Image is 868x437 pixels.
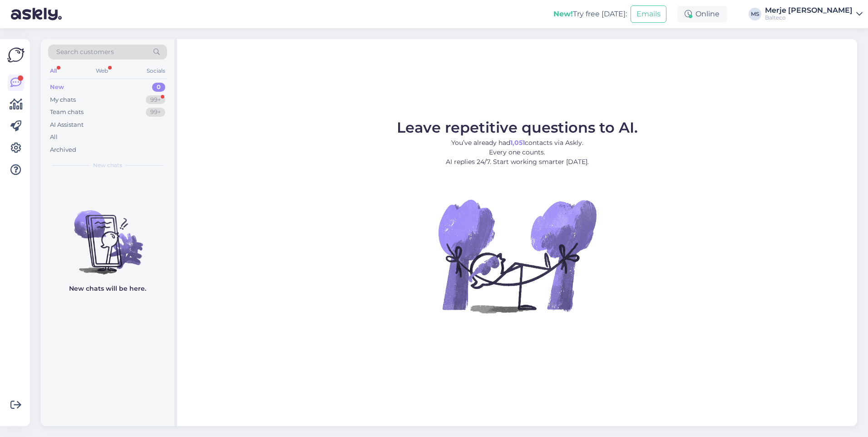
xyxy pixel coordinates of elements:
[677,6,727,22] div: Online
[553,9,627,20] div: Try free [DATE]:
[146,95,165,104] div: 99+
[152,83,165,92] div: 0
[69,284,146,293] p: New chats will be here.
[145,65,167,77] div: Socials
[510,139,525,147] b: 1,051
[631,5,666,23] button: Emails
[765,14,853,21] div: Balteco
[50,108,84,117] div: Team chats
[56,47,114,57] span: Search customers
[94,65,110,77] div: Web
[7,46,25,64] img: Askly Logo
[435,174,599,338] img: No Chat active
[146,108,165,117] div: 99+
[50,120,84,129] div: AI Assistant
[397,119,638,136] span: Leave repetitive questions to AI.
[50,133,58,142] div: All
[749,8,761,20] div: MS
[41,194,174,276] img: No chats
[553,10,573,18] b: New!
[50,83,64,92] div: New
[50,95,76,104] div: My chats
[765,7,853,14] div: Merje [PERSON_NAME]
[48,65,59,77] div: All
[397,138,638,167] p: You’ve already had contacts via Askly. Every one counts. AI replies 24/7. Start working smarter [...
[93,161,122,169] span: New chats
[50,145,76,154] div: Archived
[765,7,863,21] a: Merje [PERSON_NAME]Balteco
